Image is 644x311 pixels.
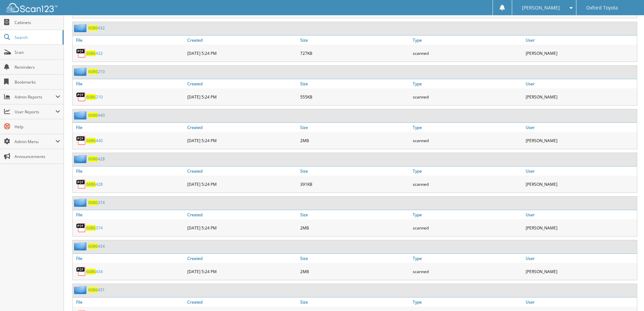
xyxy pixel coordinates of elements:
a: File [73,210,186,219]
a: User [524,79,637,88]
span: 6086 [88,112,98,118]
a: User [524,166,637,176]
span: 6086 [86,181,96,187]
a: User [524,36,637,45]
div: [PERSON_NAME] [524,177,637,191]
a: File [73,297,186,307]
div: [PERSON_NAME] [524,265,637,278]
a: Type [411,123,524,132]
span: 6086 [86,50,96,56]
a: File [73,166,186,176]
img: PDF.png [76,179,86,189]
div: [DATE] 5:24 PM [186,90,299,104]
a: Size [299,123,411,132]
a: Type [411,297,524,307]
span: Announcements [15,154,60,159]
img: folder2.png [74,198,88,207]
a: 6086210 [86,94,103,100]
a: File [73,123,186,132]
div: [DATE] 5:24 PM [186,177,299,191]
a: 6086374 [88,200,105,205]
a: User [524,254,637,263]
a: 6086432 [88,25,105,31]
a: 6086428 [88,156,105,162]
span: Admin Menu [15,139,55,145]
a: File [73,254,186,263]
div: 555KB [299,90,411,104]
div: 2MB [299,265,411,278]
span: Help [15,124,60,130]
a: Created [186,79,299,88]
a: Type [411,36,524,45]
span: Oxford Toyota [586,6,618,10]
a: Size [299,210,411,219]
a: Size [299,79,411,88]
img: PDF.png [76,223,86,233]
a: Size [299,166,411,176]
img: folder2.png [74,24,88,32]
img: scan123-logo-white.svg [7,3,57,12]
a: Type [411,166,524,176]
span: Scan [15,49,60,55]
a: Type [411,79,524,88]
a: 6086432 [86,50,103,56]
div: 727KB [299,46,411,60]
img: folder2.png [74,67,88,76]
img: PDF.png [76,135,86,146]
a: 6086440 [86,138,103,143]
a: Created [186,36,299,45]
span: Reminders [15,64,60,70]
a: Created [186,254,299,263]
span: Cabinets [15,20,60,25]
span: User Reports [15,109,55,115]
span: 6086 [88,200,98,205]
div: scanned [411,90,524,104]
span: 6086 [86,225,96,231]
a: Size [299,36,411,45]
iframe: Chat Widget [610,279,644,311]
a: Created [186,297,299,307]
div: scanned [411,46,524,60]
div: [PERSON_NAME] [524,221,637,235]
div: 391KB [299,177,411,191]
span: [PERSON_NAME] [522,6,560,10]
span: 6086 [88,25,98,31]
img: PDF.png [76,48,86,58]
div: [DATE] 5:24 PM [186,134,299,147]
span: 6086 [86,138,96,143]
img: folder2.png [74,111,88,119]
a: Size [299,254,411,263]
a: 6086434 [86,269,103,274]
span: Bookmarks [15,79,60,85]
div: 2MB [299,134,411,147]
a: User [524,123,637,132]
a: Size [299,297,411,307]
img: PDF.png [76,92,86,102]
a: Created [186,210,299,219]
span: 6086 [88,156,98,162]
a: 6086210 [88,69,105,74]
img: PDF.png [76,266,86,276]
div: scanned [411,134,524,147]
span: 6086 [88,287,98,293]
a: 6086428 [86,181,103,187]
a: 6086434 [88,243,105,249]
div: scanned [411,177,524,191]
a: Created [186,123,299,132]
span: 6086 [88,69,98,74]
div: [DATE] 5:24 PM [186,46,299,60]
div: scanned [411,221,524,235]
a: 6086431 [88,287,105,293]
div: [PERSON_NAME] [524,46,637,60]
img: folder2.png [74,155,88,163]
span: 6086 [86,94,96,100]
a: Type [411,210,524,219]
img: folder2.png [74,286,88,294]
span: Admin Reports [15,94,55,100]
a: User [524,210,637,219]
span: 6086 [86,269,96,274]
div: [DATE] 5:24 PM [186,265,299,278]
div: [DATE] 5:24 PM [186,221,299,235]
a: Type [411,254,524,263]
